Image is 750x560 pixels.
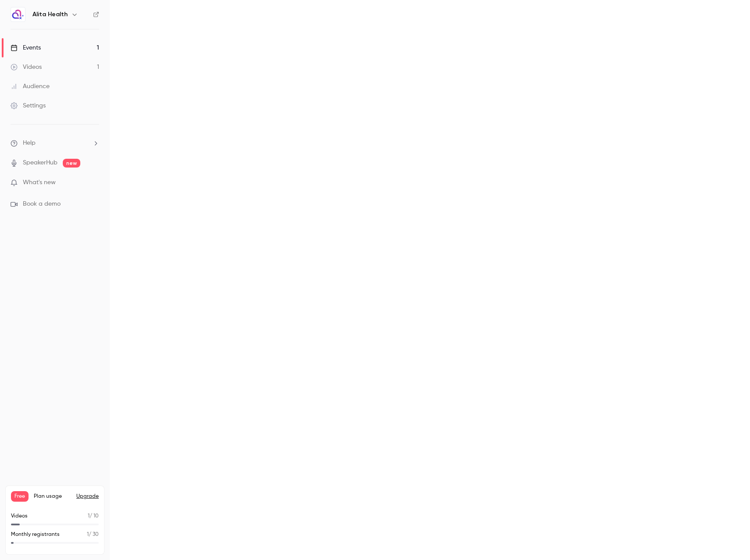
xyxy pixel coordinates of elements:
span: What's new [23,178,56,187]
img: Alita Health [11,7,25,21]
button: Upgrade [76,493,99,500]
h6: Alita Health [32,10,68,19]
div: Videos [11,63,42,71]
a: SpeakerHub [23,158,57,168]
span: Plan usage [34,493,71,500]
span: 1 [87,532,89,537]
div: Events [11,43,41,52]
p: Monthly registrants [11,531,60,539]
span: new [63,159,80,168]
li: help-dropdown-opener [11,139,99,148]
p: / 10 [88,512,99,520]
span: Help [23,139,36,148]
p: Videos [11,512,28,520]
span: Book a demo [23,200,61,209]
div: Audience [11,82,50,91]
span: 1 [88,514,90,519]
span: Free [11,491,29,502]
div: Settings [11,101,46,110]
p: / 30 [87,531,99,539]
